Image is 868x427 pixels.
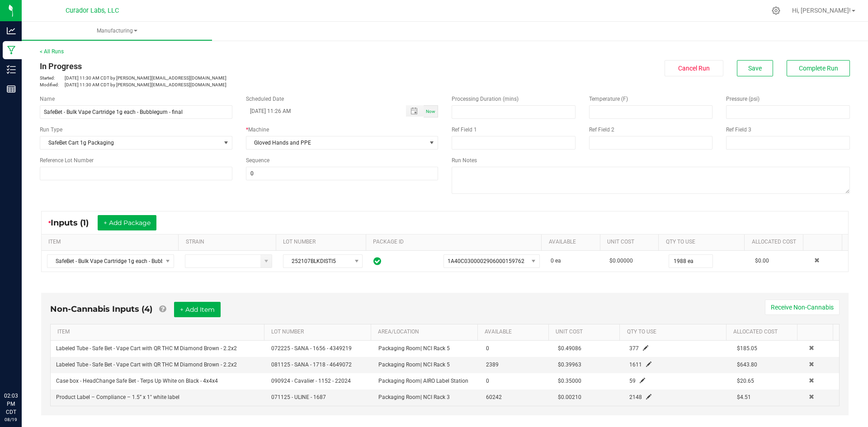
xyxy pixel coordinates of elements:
span: Curador Labs, LLC [66,7,119,14]
button: Receive Non-Cannabis [765,300,840,315]
span: Sequence [246,157,269,164]
span: Name [40,96,55,102]
div: Manage settings [770,6,782,15]
span: Scheduled Date [246,96,284,102]
span: Processing Duration (mins) [452,96,519,102]
span: Machine [248,127,269,133]
span: Labeled Tube - Safe Bet - Vape Cart with QR THC M Diamond Brown - 2.2x2 [56,345,237,352]
a: PACKAGE IDSortable [373,239,538,246]
span: Now [426,109,435,114]
span: $0.35000 [558,378,581,384]
span: Started: [40,75,65,81]
span: Hi, [PERSON_NAME]! [792,7,851,14]
span: Toggle popup [406,105,424,117]
inline-svg: Analytics [7,26,16,35]
span: 2148 [629,394,642,400]
span: Ref Field 3 [726,127,751,133]
span: Ref Field 1 [452,127,477,133]
span: Packaging Room [378,345,450,352]
div: In Progress [40,60,438,72]
span: SafeBet Cart 1g Packaging [40,136,221,149]
a: ITEMSortable [57,328,260,336]
p: 02:03 PM CDT [4,392,18,416]
span: Temperature (F) [589,96,628,102]
a: Manufacturing [22,22,212,41]
span: 072225 - SANA - 1656 - 4349219 [271,345,352,352]
span: 2389 [486,361,499,368]
span: ea [555,258,561,264]
span: Pressure (psi) [726,96,759,102]
button: + Add Package [98,215,156,230]
span: $643.80 [737,361,757,368]
span: Run Notes [452,157,477,164]
button: + Add Item [174,302,221,317]
span: $0.39963 [558,361,581,368]
span: $4.51 [737,394,751,400]
span: 0 [486,378,489,384]
span: 0 [486,345,489,352]
inline-svg: Reports [7,84,16,94]
span: $185.05 [737,345,757,352]
a: Unit CostSortable [556,328,616,336]
a: AVAILABLESortable [485,328,545,336]
span: $0.00 [755,258,769,264]
inline-svg: Manufacturing [7,46,16,55]
span: Manufacturing [22,27,212,35]
a: QTY TO USESortable [666,239,741,246]
a: LOT NUMBERSortable [283,239,362,246]
span: Reference Lot Number [40,157,94,164]
button: Complete Run [787,60,850,76]
a: Allocated CostSortable [752,239,800,246]
button: Cancel Run [665,60,723,76]
a: Unit CostSortable [607,239,655,246]
span: 071125 - ULINE - 1687 [271,394,326,400]
span: Gloved Hands and PPE [246,136,427,149]
span: $0.00210 [558,394,581,400]
span: | NCI Rack 5 [420,361,450,368]
span: $20.65 [737,378,754,384]
span: Non-Cannabis Inputs (4) [50,304,152,314]
a: Sortable [805,328,830,336]
span: Ref Field 2 [589,127,614,133]
inline-svg: Inventory [7,65,16,74]
span: $0.00000 [609,258,633,264]
span: | AIRO Label Station [420,378,468,384]
span: 0 [551,258,554,264]
a: LOT NUMBERSortable [271,328,367,336]
span: 1A40C0300002906000159762 [448,258,524,264]
p: [DATE] 11:30 AM CDT by [PERSON_NAME][EMAIL_ADDRESS][DOMAIN_NAME] [40,81,438,88]
a: < All Runs [40,48,64,55]
span: 081125 - SANA - 1718 - 4649072 [271,361,352,368]
span: Packaging Room [378,361,450,368]
span: Packaging Room [378,378,468,384]
span: 377 [629,345,639,352]
span: Save [748,65,762,72]
span: Packaging Room [378,394,450,400]
span: 252107BLKDISTI5 [283,255,351,267]
span: NO DATA FOUND [47,254,174,268]
span: | NCI Rack 5 [420,345,450,352]
span: NO DATA FOUND [443,254,540,268]
span: 60242 [486,394,502,400]
input: Scheduled Datetime [246,105,397,117]
iframe: Resource center [9,355,36,382]
a: Allocated CostSortable [733,328,794,336]
span: 090924 - Cavalier - 1152 - 22024 [271,378,351,384]
span: Complete Run [799,65,838,72]
span: Cancel Run [678,65,710,72]
a: ITEMSortable [48,239,175,246]
a: STRAINSortable [186,239,273,246]
span: In Sync [373,256,381,267]
span: Run Type [40,126,62,134]
span: | NCI Rack 3 [420,394,450,400]
p: [DATE] 11:30 AM CDT by [PERSON_NAME][EMAIL_ADDRESS][DOMAIN_NAME] [40,75,438,81]
span: Modified: [40,81,65,88]
a: QTY TO USESortable [627,328,723,336]
p: 08/19 [4,416,18,423]
a: AREA/LOCATIONSortable [378,328,474,336]
span: Labeled Tube - Safe Bet - Vape Cart with QR THC M Diamond Brown - 2.2x2 [56,361,237,368]
span: Case box - HeadChange Safe Bet - Terps Up White on Black - 4x4x4 [56,378,218,384]
a: AVAILABLESortable [549,239,597,246]
button: Save [737,60,773,76]
span: Product Label – Compliance – 1.5” x 1" white label [56,394,179,400]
